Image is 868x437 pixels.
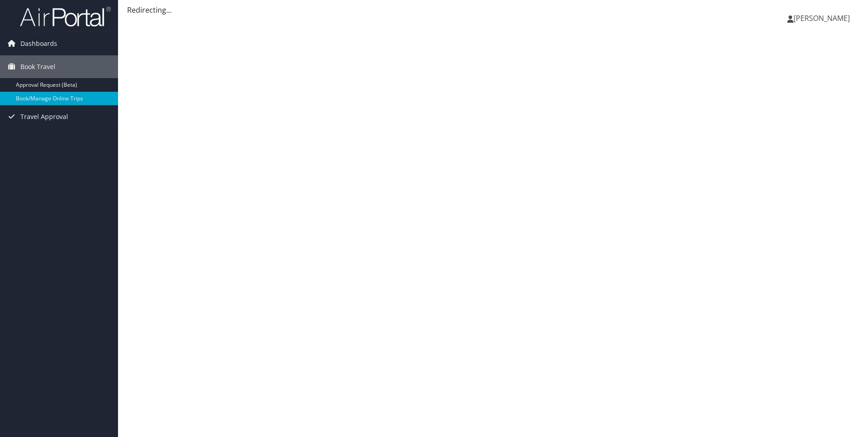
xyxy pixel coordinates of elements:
[20,32,57,55] span: Dashboards
[127,5,859,15] div: Redirecting...
[794,13,850,23] span: [PERSON_NAME]
[20,105,68,128] span: Travel Approval
[20,55,55,78] span: Book Travel
[20,6,111,27] img: airportal-logo.png
[787,5,859,32] a: [PERSON_NAME]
